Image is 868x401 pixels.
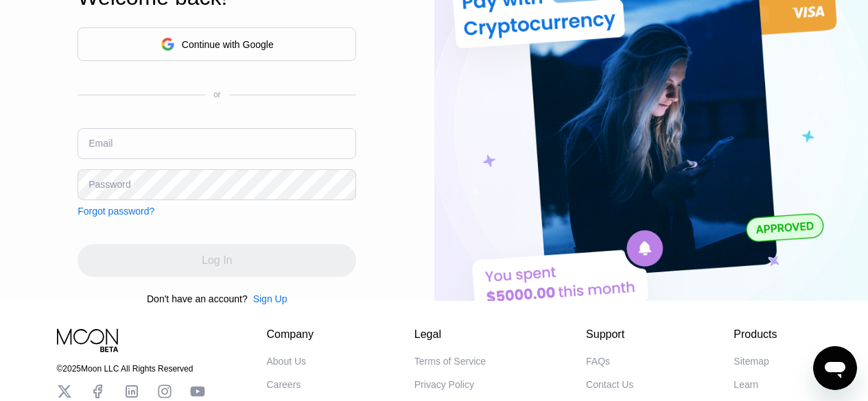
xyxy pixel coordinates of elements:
div: Sign Up [248,293,288,304]
div: Don't have an account? [147,293,248,304]
div: Support [586,328,633,341]
div: © 2025 Moon LLC All Rights Reserved [57,364,205,374]
div: Contact Us [586,379,633,390]
div: About Us [267,356,307,367]
div: Email [89,138,113,149]
div: Learn [734,379,758,390]
div: Terms of Service [414,356,486,367]
div: Continue with Google [182,39,274,50]
div: Sitemap [734,356,769,367]
div: Careers [267,379,301,390]
div: Password [89,179,130,190]
div: Privacy Policy [414,379,474,390]
div: or [213,90,221,99]
div: Company [267,328,314,341]
div: Continue with Google [78,27,356,61]
div: FAQs [586,356,610,367]
div: Forgot password? [78,206,154,217]
div: Legal [414,328,486,341]
iframe: Button to launch messaging window [813,346,857,390]
div: Products [734,328,777,341]
div: Sign Up [253,293,288,304]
